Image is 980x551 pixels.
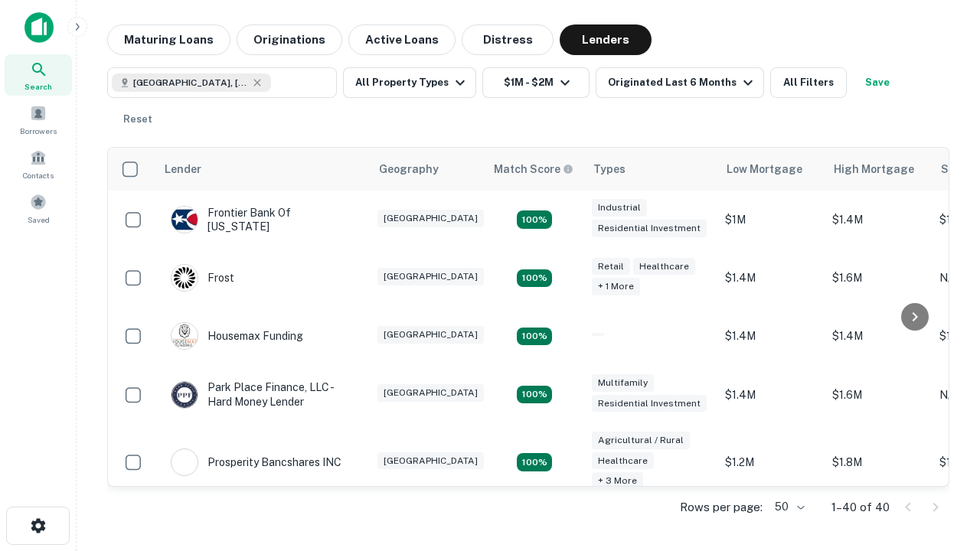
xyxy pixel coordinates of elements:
[831,498,890,517] p: 1–40 of 40
[853,67,902,98] button: Save your search to get updates of matches that match your search criteria.
[171,264,234,292] div: Frost
[592,395,707,412] div: Residential Investment
[171,380,354,408] div: Park Place Finance, LLC - Hard Money Lender
[517,453,552,471] div: Matching Properties: 7, hasApolloMatch: undefined
[770,67,847,98] button: All Filters
[903,380,980,453] iframe: Chat Widget
[592,432,690,449] div: Agricultural / Rural
[485,148,584,191] th: Capitalize uses an advanced AI algorithm to match your search with the best lender. The match sco...
[24,12,54,43] img: capitalize-icon.png
[23,169,54,181] span: Contacts
[5,187,72,229] a: Saved
[592,199,647,217] div: Industrial
[517,386,552,404] div: Matching Properties: 4, hasApolloMatch: undefined
[171,265,198,291] img: picture
[494,161,573,178] div: Capitalize uses an advanced AI algorithm to match your search with the best lender. The match sco...
[237,24,342,55] button: Originations
[592,452,654,470] div: Healthcare
[5,143,72,184] a: Contacts
[462,24,554,55] button: Distress
[825,148,932,191] th: High Mortgage
[593,160,626,178] div: Types
[343,67,476,98] button: All Property Types
[171,449,198,475] img: picture
[592,472,643,490] div: + 3 more
[592,374,654,392] div: Multifamily
[171,207,198,233] img: picture
[155,148,370,191] th: Lender
[608,73,757,92] div: Originated Last 6 Months
[825,249,932,307] td: $1.6M
[825,365,932,423] td: $1.6M
[377,268,484,285] div: [GEOGRAPHIC_DATA]
[370,148,485,191] th: Geography
[377,210,484,227] div: [GEOGRAPHIC_DATA]
[834,160,914,178] div: High Mortgage
[592,278,640,295] div: + 1 more
[5,99,72,140] a: Borrowers
[769,496,807,518] div: 50
[592,220,707,237] div: Residential Investment
[825,191,932,249] td: $1.4M
[584,148,717,191] th: Types
[377,326,484,344] div: [GEOGRAPHIC_DATA]
[596,67,764,98] button: Originated Last 6 Months
[165,160,201,178] div: Lender
[133,76,248,90] span: [GEOGRAPHIC_DATA], [GEOGRAPHIC_DATA], [GEOGRAPHIC_DATA]
[171,382,198,408] img: picture
[20,125,57,137] span: Borrowers
[592,258,630,275] div: Retail
[377,384,484,402] div: [GEOGRAPHIC_DATA]
[825,424,932,501] td: $1.8M
[517,210,552,229] div: Matching Properties: 4, hasApolloMatch: undefined
[348,24,456,55] button: Active Loans
[717,307,825,365] td: $1.4M
[113,104,162,135] button: Reset
[717,191,825,249] td: $1M
[717,424,825,501] td: $1.2M
[494,161,570,178] h6: Match Score
[680,498,763,517] p: Rows per page:
[171,322,303,350] div: Housemax Funding
[517,269,552,288] div: Matching Properties: 4, hasApolloMatch: undefined
[377,452,484,470] div: [GEOGRAPHIC_DATA]
[107,24,230,55] button: Maturing Loans
[717,249,825,307] td: $1.4M
[28,214,50,226] span: Saved
[24,80,52,93] span: Search
[171,323,198,349] img: picture
[633,258,695,275] div: Healthcare
[379,160,439,178] div: Geography
[517,328,552,346] div: Matching Properties: 4, hasApolloMatch: undefined
[727,160,802,178] div: Low Mortgage
[171,448,341,476] div: Prosperity Bancshares INC
[717,365,825,423] td: $1.4M
[171,206,354,233] div: Frontier Bank Of [US_STATE]
[5,54,72,96] a: Search
[717,148,825,191] th: Low Mortgage
[825,307,932,365] td: $1.4M
[560,24,652,55] button: Lenders
[482,67,590,98] button: $1M - $2M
